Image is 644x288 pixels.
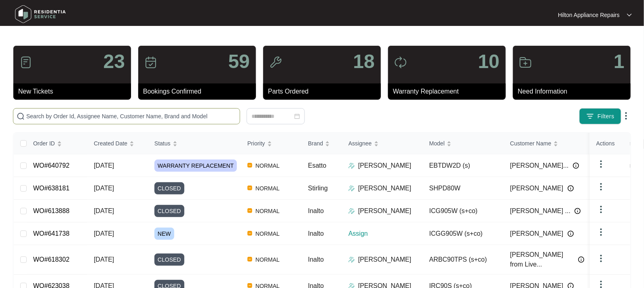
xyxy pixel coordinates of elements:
[308,185,328,192] span: Stirling
[27,133,87,154] th: Order ID
[423,222,504,245] td: ICGG905W (s+co)
[252,161,283,171] span: NORMAL
[596,182,606,192] img: dropdown arrow
[586,112,594,120] img: filter icon
[154,182,184,194] span: CLOSED
[510,229,564,239] span: [PERSON_NAME]
[247,163,252,168] img: Vercel Logo
[268,87,381,96] p: Parts Ordered
[247,257,252,262] img: Vercel Logo
[423,133,504,154] th: Model
[348,185,355,192] img: Assigner Icon
[247,186,252,190] img: Vercel Logo
[510,183,564,193] span: [PERSON_NAME]
[614,52,625,71] p: 1
[596,159,606,169] img: dropdown arrow
[308,207,324,214] span: Inalto
[252,229,283,239] span: NORMAL
[358,255,412,265] p: [PERSON_NAME]
[33,162,70,169] a: WO#640792
[18,87,131,96] p: New Tickets
[308,139,323,148] span: Brand
[308,256,324,263] span: Inalto
[590,133,630,154] th: Actions
[252,255,283,265] span: NORMAL
[358,161,412,171] p: [PERSON_NAME]
[423,245,504,275] td: ARBC90TPS (s+co)
[144,56,157,69] img: icon
[94,207,114,214] span: [DATE]
[26,112,236,121] input: Search by Order Id, Assignee Name, Customer Name, Brand and Model
[348,229,423,239] p: Assign
[596,254,606,263] img: dropdown arrow
[308,162,326,169] span: Esatto
[269,56,282,69] img: icon
[33,139,55,148] span: Order ID
[154,205,184,217] span: CLOSED
[348,256,355,263] img: Assigner Icon
[342,133,423,154] th: Assignee
[348,162,355,169] img: Assigner Icon
[558,11,620,19] p: Hilton Appliance Repairs
[423,177,504,200] td: SHPD80W
[578,256,585,263] img: Info icon
[568,185,574,192] img: Info icon
[348,139,372,148] span: Assignee
[423,154,504,177] td: EBTDW2D (s)
[519,56,532,69] img: icon
[573,162,579,169] img: Info icon
[478,52,500,71] p: 10
[510,139,551,148] span: Customer Name
[148,133,241,154] th: Status
[103,52,125,71] p: 23
[510,161,569,171] span: [PERSON_NAME]...
[33,185,70,192] a: WO#638181
[241,133,302,154] th: Priority
[12,2,69,26] img: residentia service logo
[353,52,375,71] p: 18
[574,208,581,214] img: Info icon
[596,205,606,214] img: dropdown arrow
[17,112,25,120] img: search-icon
[94,230,114,237] span: [DATE]
[19,56,32,69] img: icon
[579,108,621,124] button: filter iconFilters
[252,206,283,216] span: NORMAL
[510,250,574,269] span: [PERSON_NAME] from Live...
[621,111,631,121] img: dropdown arrow
[87,133,148,154] th: Created Date
[33,256,70,263] a: WO#618302
[154,160,237,172] span: WARRANTY REPLACEMENT
[394,56,407,69] img: icon
[247,208,252,213] img: Vercel Logo
[247,231,252,236] img: Vercel Logo
[33,207,70,214] a: WO#613888
[247,283,252,288] img: Vercel Logo
[358,206,412,216] p: [PERSON_NAME]
[518,87,631,96] p: Need Information
[358,183,412,193] p: [PERSON_NAME]
[429,139,445,148] span: Model
[154,254,184,266] span: CLOSED
[94,162,114,169] span: [DATE]
[143,87,256,96] p: Bookings Confirmed
[94,185,114,192] span: [DATE]
[154,228,174,240] span: NEW
[596,227,606,237] img: dropdown arrow
[504,133,585,154] th: Customer Name
[393,87,506,96] p: Warranty Replacement
[348,208,355,214] img: Assigner Icon
[598,112,614,121] span: Filters
[94,139,127,148] span: Created Date
[33,230,70,237] a: WO#641738
[94,256,114,263] span: [DATE]
[627,13,632,17] img: dropdown arrow
[228,52,250,71] p: 59
[510,206,570,216] span: [PERSON_NAME] ...
[247,139,265,148] span: Priority
[252,183,283,193] span: NORMAL
[308,230,324,237] span: Inalto
[423,200,504,222] td: ICG905W (s+co)
[302,133,342,154] th: Brand
[154,139,171,148] span: Status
